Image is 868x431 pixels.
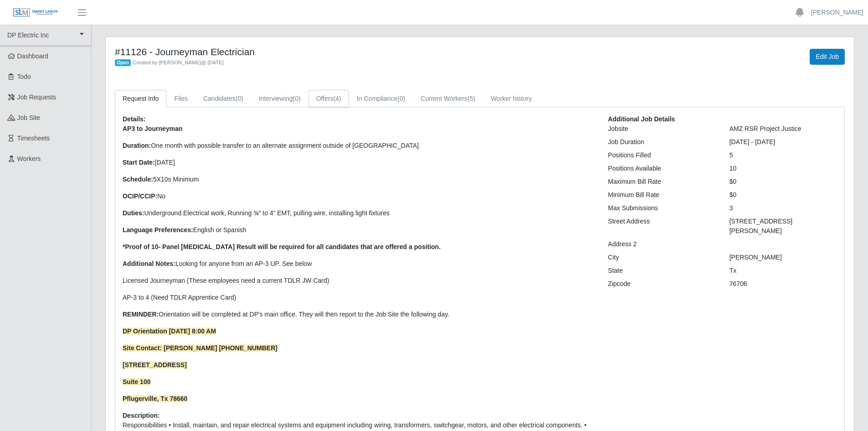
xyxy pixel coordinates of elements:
[601,253,722,262] div: City
[123,142,151,149] strong: Duration:
[123,327,216,335] strong: DP Orientation [DATE] 8:00 AM
[17,114,41,121] span: job site
[601,177,722,187] div: Maximum Bill Rate
[123,158,594,167] p: [DATE]
[133,60,224,65] span: Created by [PERSON_NAME] @ [DATE]
[115,46,535,57] h4: #11126 - Journeyman Electrician
[308,90,349,108] a: Offers
[483,90,539,108] a: Worker history
[723,279,844,289] div: 76706
[123,378,150,385] strong: Suite 100
[601,164,722,173] div: Positions Available
[195,90,251,108] a: Candidates
[123,259,594,269] p: Looking for anyone from an AP-3 UP. See below
[123,175,594,184] p: 5X10s Minimum
[601,203,722,213] div: Max Submissions
[123,192,594,201] p: No
[601,124,722,134] div: Jobsite
[236,95,243,102] span: (0)
[601,239,722,249] div: Address 2
[17,135,50,142] span: Timesheets
[293,95,301,102] span: (0)
[123,412,160,419] b: Description:
[608,115,675,123] b: Additional Job Details
[723,190,844,200] div: $0
[115,59,131,67] span: Open
[123,115,146,123] b: Details:
[810,49,845,65] a: Edit Job
[123,344,277,352] strong: Site Contact: [PERSON_NAME] [PHONE_NUMBER]
[17,93,56,101] span: Job Requests
[601,151,722,160] div: Positions Filled
[601,217,722,236] div: Street Address
[123,125,182,132] strong: AP3 to Journeyman
[349,90,413,108] a: In Compliance
[17,52,49,60] span: Dashboard
[123,293,594,302] p: AP-3 to 4 (Need TDLR Apprentice Card)
[166,90,195,108] a: Files
[723,164,844,173] div: 10
[723,177,844,187] div: $0
[123,208,594,218] p: Underground Electrical work, Running ¾” to 4” EMT, pulling wire, installing light fixtures
[334,95,341,102] span: (4)
[601,137,722,147] div: Job Duration
[123,243,441,250] strong: *Proof of 10- Panel [MEDICAL_DATA] Result will be required for all candidates that are offered a ...
[123,141,594,151] p: One month with possible transfer to an alternate assignment outside of [GEOGRAPHIC_DATA].
[123,260,175,267] strong: Additional Notes:
[413,90,483,108] a: Current Workers
[811,8,863,17] a: [PERSON_NAME]
[123,192,157,200] strong: OCIP/CCIP:
[123,226,193,234] strong: Language Preferences:
[123,276,594,286] p: Licensed Journeyman (These employees need a current TDLR JW Card)
[723,203,844,213] div: 3
[17,155,41,162] span: Workers
[601,266,722,275] div: State
[723,217,844,236] div: [STREET_ADDRESS][PERSON_NAME]
[601,190,722,200] div: Minimum Bill Rate
[723,266,844,275] div: Tx
[601,279,722,289] div: Zipcode
[723,137,844,147] div: [DATE] - [DATE]
[723,151,844,160] div: 5
[17,73,31,80] span: Todo
[123,310,594,319] p: Orientation will be completed at DP's main office. They will then report to the Job Site the foll...
[123,209,144,217] strong: Duties:
[115,90,166,108] a: Request Info
[467,95,475,102] span: (5)
[723,124,844,134] div: AMZ RSR Project Justice
[123,361,187,369] strong: [STREET_ADDRESS]
[251,90,308,108] a: Interviewing
[123,395,187,402] strong: Pflugerville, Tx 78660
[123,311,159,318] strong: REMINDER:
[123,159,155,166] strong: Start Date:
[13,8,58,18] img: SLM Logo
[723,253,844,262] div: [PERSON_NAME]
[397,95,405,102] span: (0)
[123,225,594,235] p: English or Spanish
[123,176,153,183] strong: Schedule:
